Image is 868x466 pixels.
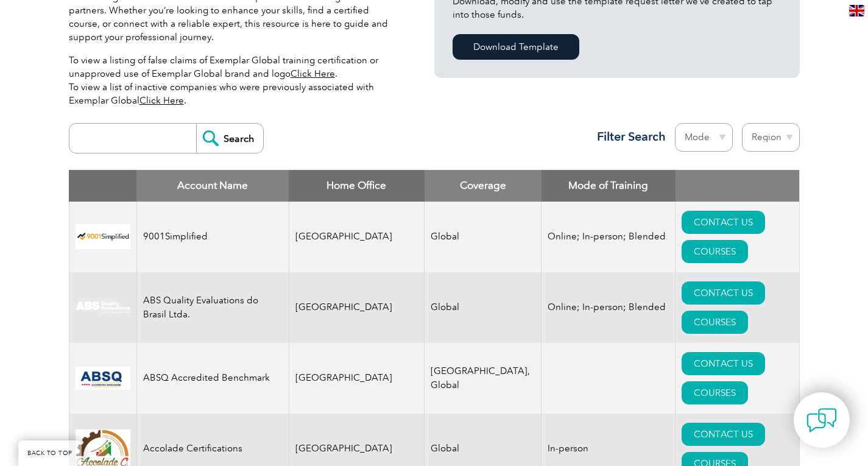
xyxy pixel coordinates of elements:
a: Download Template [453,34,579,60]
th: Mode of Training: activate to sort column ascending [542,170,676,202]
a: Click Here [291,68,335,79]
a: CONTACT US [682,211,765,234]
th: : activate to sort column ascending [676,170,799,202]
img: c92924ac-d9bc-ea11-a814-000d3a79823d-logo.jpg [76,301,130,314]
td: Global [425,202,542,272]
td: ABSQ Accredited Benchmark [136,343,289,414]
img: en [849,5,864,16]
img: cc24547b-a6e0-e911-a812-000d3a795b83-logo.png [76,367,130,390]
td: 9001Simplified [136,202,289,272]
td: [GEOGRAPHIC_DATA], Global [425,343,542,414]
td: [GEOGRAPHIC_DATA] [289,202,425,272]
a: COURSES [682,240,748,263]
td: Online; In-person; Blended [542,272,676,343]
a: CONTACT US [682,352,765,375]
a: Click Here [139,95,184,106]
a: BACK TO TOP [18,440,82,466]
a: CONTACT US [682,281,765,305]
th: Coverage: activate to sort column ascending [425,170,542,202]
td: ABS Quality Evaluations do Brasil Ltda. [136,272,289,343]
h3: Filter Search [590,129,666,144]
td: [GEOGRAPHIC_DATA] [289,343,425,414]
a: CONTACT US [682,423,765,446]
img: 37c9c059-616f-eb11-a812-002248153038-logo.png [76,224,130,249]
a: COURSES [682,311,748,334]
input: Search [196,124,263,153]
td: Global [425,272,542,343]
img: contact-chat.png [806,405,837,436]
th: Home Office: activate to sort column ascending [289,170,425,202]
td: [GEOGRAPHIC_DATA] [289,272,425,343]
th: Account Name: activate to sort column descending [136,170,289,202]
p: To view a listing of false claims of Exemplar Global training certification or unapproved use of ... [69,54,398,107]
a: COURSES [682,381,748,404]
td: Online; In-person; Blended [542,202,676,272]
